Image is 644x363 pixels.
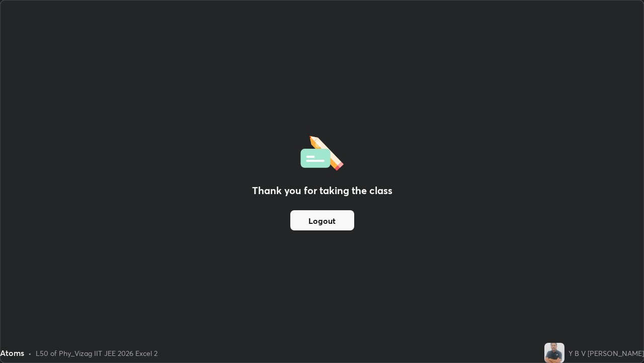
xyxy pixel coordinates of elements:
[252,183,392,198] h2: Thank you for taking the class
[28,348,32,358] div: •
[290,210,354,230] button: Logout
[36,348,157,358] div: L50 of Phy_Vizag IIT JEE 2026 Excel 2
[544,343,565,363] img: f09b83cd05e24422a7e8873ef335b017.jpg
[300,133,344,171] img: offlineFeedback.1438e8b3.svg
[569,348,644,358] div: Y B V [PERSON_NAME]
